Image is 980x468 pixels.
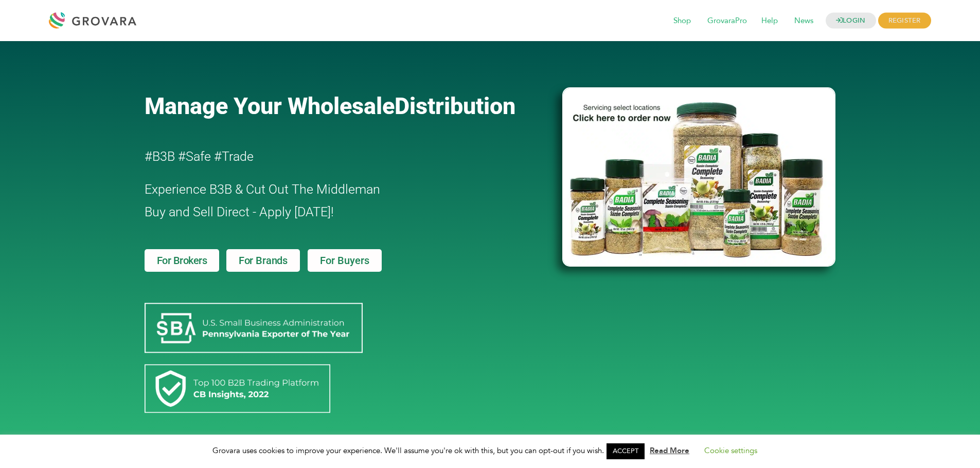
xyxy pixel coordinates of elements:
a: Read More [650,445,689,456]
span: REGISTER [878,13,931,29]
span: Distribution [395,92,515,120]
a: LOGIN [826,13,876,29]
span: Help [754,11,785,31]
span: Manage Your Wholesale [145,92,395,120]
span: For Buyers [320,255,369,266]
a: Shop [666,15,698,27]
span: For Brands [239,255,288,266]
span: Grovara uses cookies to improve your experience. We'll assume you're ok with this, but you can op... [212,445,768,456]
span: Shop [666,11,698,31]
a: GrovaraPro [700,15,754,27]
a: News [787,15,821,27]
a: Help [754,15,785,27]
span: GrovaraPro [700,11,754,31]
a: For Buyers [308,249,382,272]
span: Experience B3B & Cut Out The Middleman [145,182,380,197]
span: News [787,11,821,31]
span: For Brokers [157,255,207,266]
a: Manage Your WholesaleDistribution [145,92,546,120]
h2: #B3B #Safe #Trade [145,145,504,168]
span: Buy and Sell Direct - Apply [DATE]! [145,204,334,219]
a: Cookie settings [704,445,757,456]
a: For Brokers [145,249,220,272]
a: For Brands [226,249,300,272]
a: ACCEPT [607,443,645,459]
